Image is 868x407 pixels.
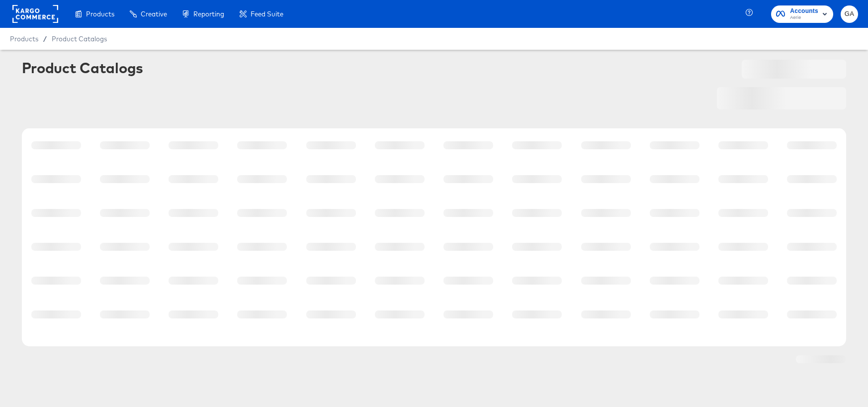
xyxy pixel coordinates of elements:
button: GA [841,5,858,23]
span: Creative [141,10,167,18]
span: Feed Suite [251,10,283,18]
span: GA [845,8,854,20]
span: Reporting [193,10,224,18]
span: / [38,35,52,43]
span: Aerie [790,14,818,22]
button: AccountsAerie [771,5,833,23]
span: Products [10,35,38,43]
span: Products [86,10,114,18]
a: Product Catalogs [52,35,107,43]
span: Accounts [790,6,818,16]
div: Product Catalogs [22,60,143,76]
